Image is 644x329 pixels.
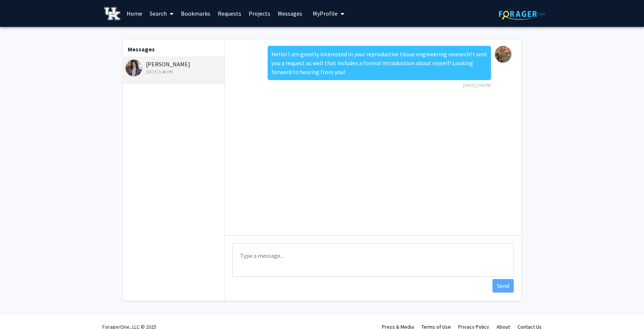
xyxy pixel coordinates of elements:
a: Projects [245,0,274,26]
a: Messages [274,0,306,26]
img: Izabella Martinez [495,46,511,63]
div: [PERSON_NAME] [125,60,223,75]
span: My Profile [313,10,338,17]
img: University of Kentucky Logo [104,7,120,20]
img: ForagerOne Logo [499,8,545,20]
b: Messages [128,45,155,53]
a: Home [123,0,146,26]
img: Samantha Zambuto [125,60,142,76]
a: Requests [214,0,245,26]
iframe: Chat [6,295,32,323]
a: Search [146,0,177,26]
a: Bookmarks [177,0,214,26]
span: [DATE] 3:46 PM [463,82,491,88]
div: Hello! I am greatly interested in your reproductive tissue engineering research! I sent you a req... [268,46,491,80]
textarea: Message [232,243,514,277]
button: Send [492,279,514,292]
div: [DATE] 3:46 PM [125,69,223,75]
